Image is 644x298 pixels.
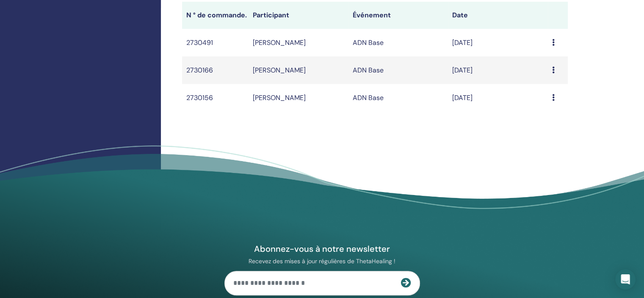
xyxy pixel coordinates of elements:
td: ADN Base [348,29,448,56]
td: [PERSON_NAME] [249,56,348,84]
td: [DATE] [448,56,548,84]
td: ADN Base [348,84,448,111]
td: [DATE] [448,84,548,111]
div: Open Intercom Messenger [615,269,636,290]
td: 2730491 [182,29,249,56]
td: 2730156 [182,84,249,111]
h4: Abonnez-vous à notre newsletter [224,243,420,254]
td: ADN Base [348,56,448,84]
p: Recevez des mises à jour régulières de ThetaHealing ! [224,257,420,265]
th: Participant [249,2,348,29]
td: [PERSON_NAME] [249,84,348,111]
th: N ° de commande. [182,2,249,29]
td: 2730166 [182,56,249,84]
td: [PERSON_NAME] [249,29,348,56]
th: Date [448,2,548,29]
th: Événement [348,2,448,29]
td: [DATE] [448,29,548,56]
